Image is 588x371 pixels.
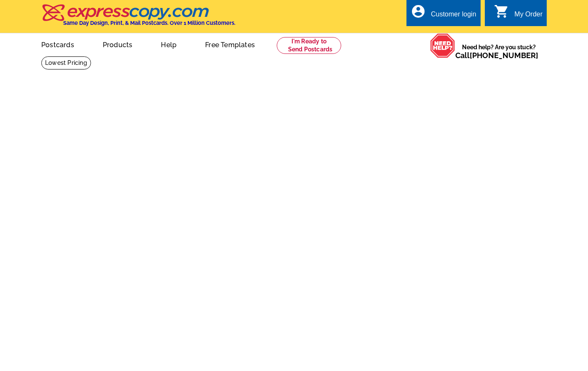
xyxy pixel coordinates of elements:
[411,9,476,20] a: account_circle Customer login
[28,34,88,54] a: Postcards
[431,11,476,22] div: Customer login
[470,51,538,60] a: [PHONE_NUMBER]
[63,20,235,26] h4: Same Day Design, Print, & Mail Postcards. Over 1 Million Customers.
[494,4,509,19] i: shopping_cart
[89,34,146,54] a: Products
[514,11,543,22] div: My Order
[494,9,543,20] a: shopping_cart My Order
[455,51,538,60] span: Call
[411,4,426,19] i: account_circle
[455,43,543,60] span: Need help? Are you stuck?
[41,10,235,26] a: Same Day Design, Print, & Mail Postcards. Over 1 Million Customers.
[147,34,190,54] a: Help
[192,34,268,54] a: Free Templates
[430,33,455,58] img: help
